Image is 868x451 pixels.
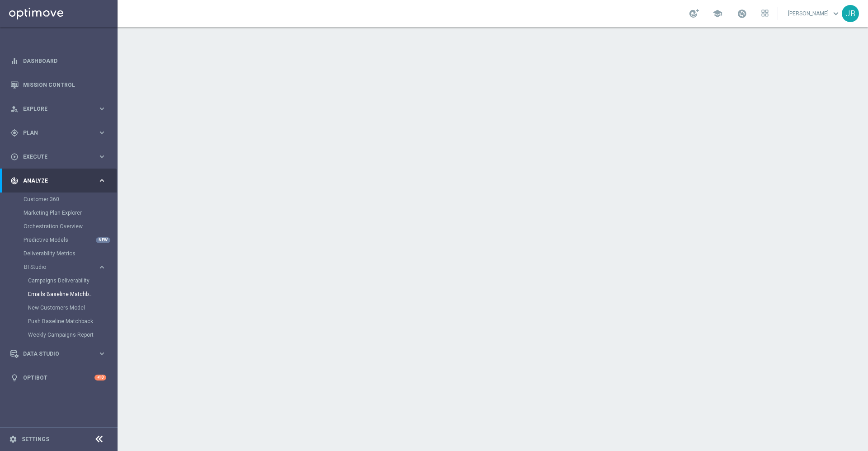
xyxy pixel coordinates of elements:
i: keyboard_arrow_right [98,263,106,272]
div: Data Studio [10,350,98,358]
div: BI Studio [24,260,117,342]
button: track_changes Analyze keyboard_arrow_right [10,177,107,184]
div: NEW [96,237,110,243]
a: Settings [22,437,49,442]
a: Predictive Models [24,236,94,244]
span: BI Studio [24,264,89,270]
button: gps_fixed Plan keyboard_arrow_right [10,129,107,136]
span: Data Studio [23,351,98,357]
i: keyboard_arrow_right [98,176,106,185]
i: keyboard_arrow_right [98,104,106,113]
div: JB [842,5,859,22]
div: Analyze [10,177,98,185]
div: Emails Baseline Matchback [28,287,117,301]
div: Optibot [10,366,106,390]
a: Marketing Plan Explorer [24,209,94,216]
span: Plan [23,130,98,136]
div: Weekly Campaigns Report [28,328,117,342]
a: Customer 360 [24,196,94,203]
div: Execute [10,153,98,161]
a: Emails Baseline Matchback [28,291,94,298]
div: Dashboard [10,49,106,73]
i: gps_fixed [10,129,19,137]
span: keyboard_arrow_down [831,9,841,19]
div: New Customers Model [28,301,117,315]
i: equalizer [10,57,19,65]
button: equalizer Dashboard [10,57,107,65]
button: person_search Explore keyboard_arrow_right [10,105,107,113]
div: Mission Control [10,73,106,97]
span: Execute [23,154,98,160]
div: Predictive Models [24,233,117,247]
i: keyboard_arrow_right [98,349,106,358]
div: Marketing Plan Explorer [24,206,117,220]
button: play_circle_outline Execute keyboard_arrow_right [10,153,107,160]
div: Orchestration Overview [24,220,117,233]
i: play_circle_outline [10,153,19,161]
a: Deliverability Metrics [24,250,94,257]
div: BI Studio [24,264,98,270]
div: Plan [10,129,98,137]
button: Data Studio keyboard_arrow_right [10,350,107,357]
button: BI Studio keyboard_arrow_right [24,263,107,271]
span: Explore [23,106,98,112]
a: Optibot [23,366,94,390]
div: Explore [10,105,98,113]
i: track_changes [10,177,19,185]
i: lightbulb [10,374,19,382]
a: Push Baseline Matchback [28,318,94,325]
div: Customer 360 [24,193,117,206]
div: Campaigns Deliverability [28,274,117,287]
i: keyboard_arrow_right [98,152,106,161]
a: Orchestration Overview [24,223,94,230]
a: [PERSON_NAME]keyboard_arrow_down [787,7,842,20]
a: Dashboard [23,49,106,73]
a: Weekly Campaigns Report [28,331,94,338]
span: Analyze [23,178,98,183]
i: person_search [10,105,19,113]
button: Mission Control [10,81,107,89]
button: lightbulb Optibot +10 [10,374,107,381]
a: Campaigns Deliverability [28,277,94,284]
div: +10 [94,375,106,381]
div: Deliverability Metrics [24,247,117,260]
a: Mission Control [23,73,106,97]
div: Push Baseline Matchback [28,315,117,328]
span: school [712,9,722,19]
i: settings [9,435,17,443]
a: New Customers Model [28,304,94,311]
i: keyboard_arrow_right [98,128,106,137]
